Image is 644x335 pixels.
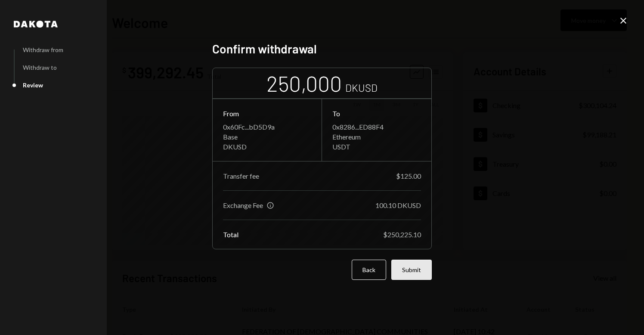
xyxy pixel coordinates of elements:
div: To [332,109,421,118]
div: USDT [332,143,421,151]
div: DKUSD [223,143,311,151]
button: Back [352,260,386,280]
div: Withdraw to [23,64,57,71]
div: DKUSD [345,81,378,95]
div: From [223,109,311,118]
div: 0x8286...ED88F4 [332,123,421,131]
div: Review [23,81,43,89]
div: $125.00 [396,172,421,180]
div: Total [223,230,238,239]
h2: Confirm withdrawal [212,40,432,57]
button: Submit [391,260,432,280]
div: Transfer fee [223,172,259,180]
div: Base [223,133,311,141]
div: Withdraw from [23,46,63,53]
div: Exchange Fee [223,201,263,209]
div: 0x60Fc...bD5D9a [223,123,311,131]
div: 250,000 [266,70,342,97]
div: Ethereum [332,133,421,141]
div: 100.10 DKUSD [375,201,421,209]
div: $250,225.10 [383,230,421,239]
